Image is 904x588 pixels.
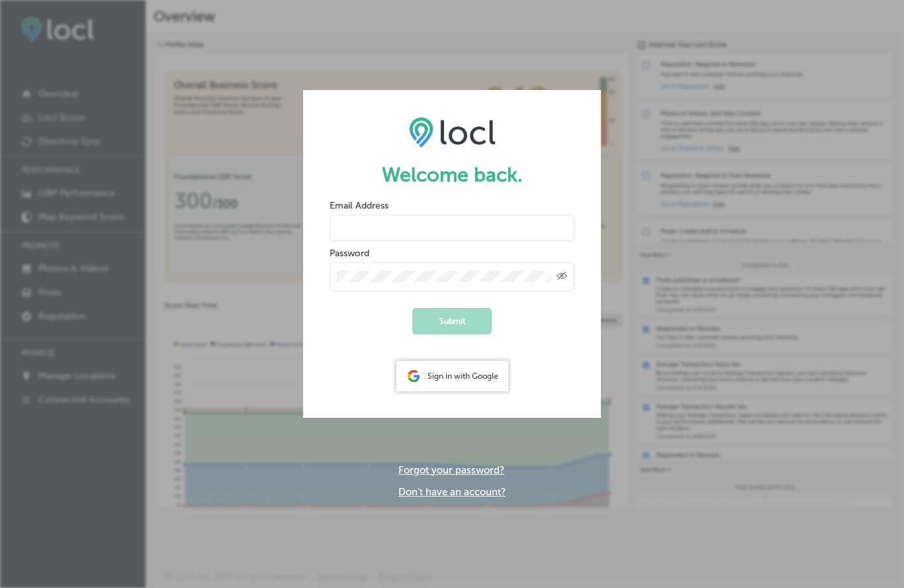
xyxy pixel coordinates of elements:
[330,163,574,187] h1: Welcome back.
[396,361,508,391] div: Sign in with Google
[330,248,369,259] label: Password
[330,200,388,211] label: Email Address
[412,308,492,334] button: Submit
[398,464,504,476] a: Forgot your password?
[398,486,506,498] a: Don't have an account?
[557,271,567,283] span: Toggle password visibility
[409,117,496,147] img: LOCL logo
